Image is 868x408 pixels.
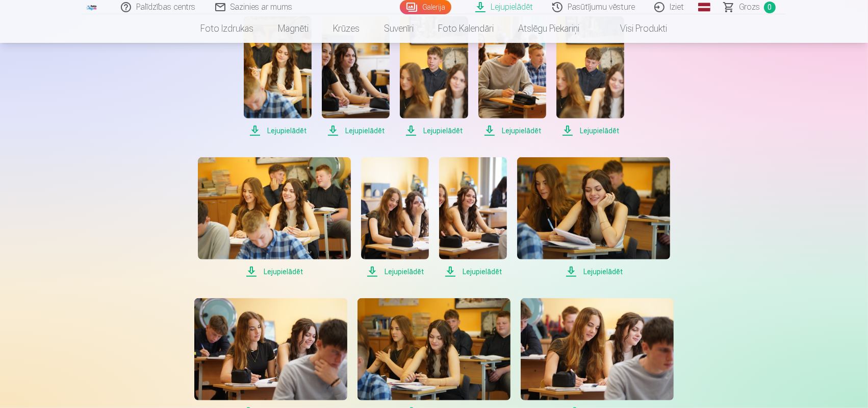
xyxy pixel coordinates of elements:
[517,266,670,278] span: Lejupielādēt
[592,14,680,43] a: Visi produkti
[400,125,468,137] span: Lejupielādēt
[556,125,624,137] span: Lejupielādēt
[244,16,312,137] a: Lejupielādēt
[198,157,351,278] a: Lejupielādēt
[372,14,426,43] a: Suvenīri
[321,14,372,43] a: Krūzes
[506,14,592,43] a: Atslēgu piekariņi
[189,14,266,43] a: Foto izdrukas
[439,157,507,278] a: Lejupielādēt
[361,266,429,278] span: Lejupielādēt
[478,16,546,137] a: Lejupielādēt
[439,266,507,278] span: Lejupielādēt
[764,2,776,13] span: 0
[198,266,351,278] span: Lejupielādēt
[361,157,429,278] a: Lejupielādēt
[556,16,624,137] a: Lejupielādēt
[426,14,506,43] a: Foto kalendāri
[739,1,760,13] span: Grozs
[322,16,390,137] a: Lejupielādēt
[478,125,546,137] span: Lejupielādēt
[244,125,312,137] span: Lejupielādēt
[322,125,390,137] span: Lejupielādēt
[86,4,97,10] img: /fa1
[517,157,670,278] a: Lejupielādēt
[400,16,468,137] a: Lejupielādēt
[266,14,321,43] a: Magnēti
